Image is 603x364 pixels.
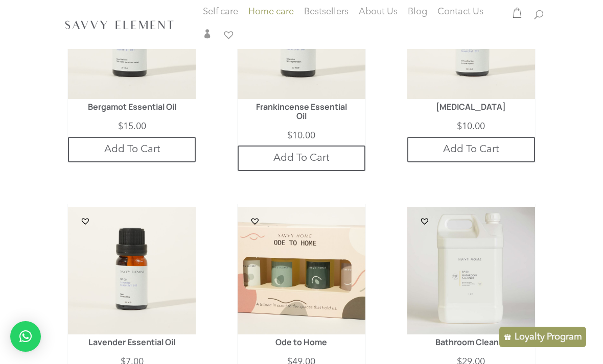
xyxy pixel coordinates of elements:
span: $ [457,122,462,131]
span: Bestsellers [304,7,349,16]
img: Ode to Home [238,207,365,334]
span: Home care [248,7,294,16]
a: Self care [203,8,238,29]
span: Contact Us [437,7,483,16]
bdi: 10.00 [457,122,485,131]
a: Blog [408,8,427,18]
img: Savvy Element Nº 00 Lavender Essential Oil in amber glass bottle with black cap – 10 mL for sleep... [68,207,196,334]
h1: Frankincense Essential Oil [250,103,353,126]
bdi: 10.00 [287,131,315,140]
a: Add to cart: “Tea Tree Essential Oil” [407,137,535,162]
h1: Lavender Essential Oil [81,338,183,352]
span: $ [118,122,123,131]
img: SavvyElement [62,17,176,32]
span:  [203,29,212,38]
span: About Us [359,7,398,16]
p: Loyalty Program [515,331,582,343]
h1: Ode to Home [250,338,353,352]
span: Self care [203,7,238,16]
h1: Bathroom Cleaner [420,338,522,352]
span: $ [287,131,292,140]
bdi: 15.00 [118,122,146,131]
span: Blog [408,7,427,16]
a: Add to cart: “Frankincense Essential Oil” [238,145,365,171]
h1: [MEDICAL_DATA] [420,103,522,117]
a: About Us [359,8,398,18]
a:  [203,29,212,42]
h1: Bergamot Essential Oil [81,103,183,117]
a: Contact Us [437,8,483,18]
img: Bathroom Cleaner [407,207,535,334]
a: Add to cart: “Bergamot Essential Oil” [68,137,196,162]
a: Home care [248,8,294,29]
a: Bestsellers [304,8,349,18]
